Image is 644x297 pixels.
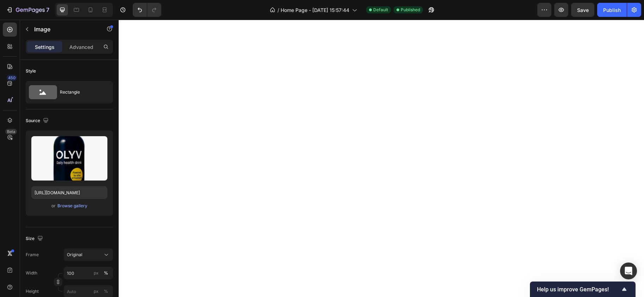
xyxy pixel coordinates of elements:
[51,202,56,210] span: or
[26,116,50,126] div: Source
[67,252,82,258] span: Original
[26,252,39,258] label: Frame
[69,43,93,51] p: Advanced
[92,287,100,296] button: %
[133,3,161,17] div: Undo/Redo
[102,287,110,296] button: px
[64,248,113,261] button: Original
[597,3,627,17] button: Publish
[94,288,99,295] div: px
[94,270,99,276] div: px
[34,25,94,33] p: Image
[104,270,108,276] div: %
[5,129,17,134] div: Beta
[26,288,39,295] label: Height
[577,7,589,13] span: Save
[401,7,420,13] span: Published
[571,3,594,17] button: Save
[620,263,637,279] div: Open Intercom Messenger
[277,6,279,14] span: /
[537,286,620,293] span: Help us improve GemPages!
[64,267,113,279] input: px%
[31,186,107,199] input: https://example.com/image.jpg
[57,202,88,209] button: Browse gallery
[57,203,87,209] div: Browse gallery
[603,6,621,14] div: Publish
[102,269,110,277] button: px
[46,6,49,14] p: 7
[26,68,36,74] div: Style
[60,84,103,100] div: Rectangle
[35,43,55,51] p: Settings
[281,6,349,14] span: Home Page - [DATE] 15:57:44
[31,136,107,181] img: preview-image
[104,288,108,295] div: %
[26,270,37,276] label: Width
[26,234,44,244] div: Size
[7,75,17,81] div: 450
[92,269,100,277] button: %
[537,285,629,293] button: Show survey - Help us improve GemPages!
[373,7,388,13] span: Default
[3,3,52,17] button: 7
[119,20,644,297] iframe: Design area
